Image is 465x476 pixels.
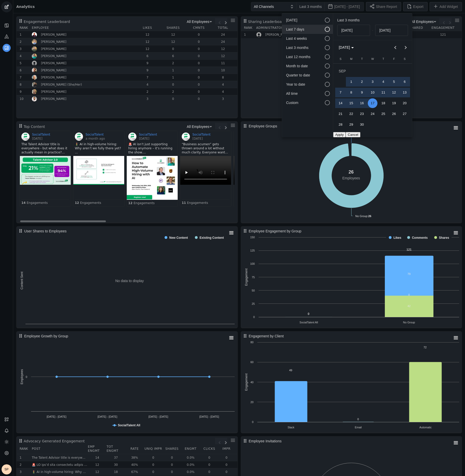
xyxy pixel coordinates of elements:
[346,109,356,118] span: 22
[357,119,367,130] button: September 30, 2025
[346,87,356,97] span: 8
[357,109,367,118] span: 23
[286,73,318,78] div: Quarter to date
[368,98,377,108] span: 17
[346,98,356,108] span: 15
[378,98,388,108] span: 18
[393,57,395,60] span: F
[336,98,345,108] span: 14
[357,98,367,108] button: September 16, 2025
[286,82,318,87] div: Year to date
[378,76,389,87] button: September 4, 2025
[367,98,378,108] button: September 17, 2025
[339,45,350,49] span: [DATE]
[336,87,345,97] span: 7
[368,77,377,86] span: 3
[399,87,410,98] button: September 13, 2025
[335,98,346,108] button: September 14, 2025
[336,120,345,129] span: 28
[336,109,345,118] span: 21
[357,98,367,108] span: 16
[346,132,360,137] button: Cancel
[286,63,318,69] div: Month to date
[333,132,346,137] button: Apply
[400,109,410,118] span: 27
[350,57,352,60] span: M
[400,42,411,52] button: Next month
[346,76,357,87] button: September 1, 2025
[378,87,388,97] span: 11
[346,98,357,108] button: September 15, 2025
[286,27,318,32] div: Last 7 days
[400,77,410,86] span: 6
[399,108,410,119] button: September 27, 2025
[389,98,399,108] span: 19
[400,98,410,108] span: 20
[357,120,367,129] span: 30
[286,18,318,23] div: [DATE]
[378,87,389,98] button: September 11, 2025
[399,76,410,87] button: September 6, 2025
[357,76,367,87] button: September 2, 2025
[389,77,399,86] span: 5
[335,119,346,130] button: September 28, 2025
[368,109,377,118] span: 24
[346,77,356,86] span: 1
[335,65,410,76] td: SEP
[346,108,357,119] button: September 22, 2025
[340,57,341,60] span: S
[370,25,375,36] div: -
[389,98,399,108] button: September 19, 2025
[286,54,318,59] div: Last 12 months
[357,87,367,98] button: September 9, 2025
[286,36,318,41] div: Last 4 weeks
[346,120,356,129] span: 29
[378,108,389,119] button: September 25, 2025
[367,76,378,87] button: September 3, 2025
[389,109,399,118] span: 26
[357,77,367,86] span: 2
[286,100,318,105] div: Custom
[389,76,399,87] button: September 5, 2025
[371,57,374,60] span: W
[335,87,346,98] button: September 7, 2025
[399,98,410,108] button: September 20, 2025
[368,87,377,97] span: 10
[346,119,357,130] button: September 29, 2025
[337,44,356,50] button: Choose month and year
[389,87,399,98] button: September 12, 2025
[337,18,408,23] div: Last 3 months
[346,87,357,98] button: September 8, 2025
[389,108,399,119] button: September 26, 2025
[367,108,378,119] button: September 24, 2025
[400,87,410,97] span: 13
[335,108,346,119] button: September 21, 2025
[367,87,378,98] button: September 10, 2025
[378,109,388,118] span: 25
[286,45,318,50] div: Last 3 months
[357,108,367,119] button: September 23, 2025
[389,87,399,97] span: 12
[357,87,367,97] span: 9
[378,98,389,108] button: September 18, 2025
[390,42,400,52] button: Previous month
[404,57,405,60] span: S
[286,91,318,96] div: All time
[382,57,384,60] span: T
[378,77,388,86] span: 4
[361,57,363,60] span: T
